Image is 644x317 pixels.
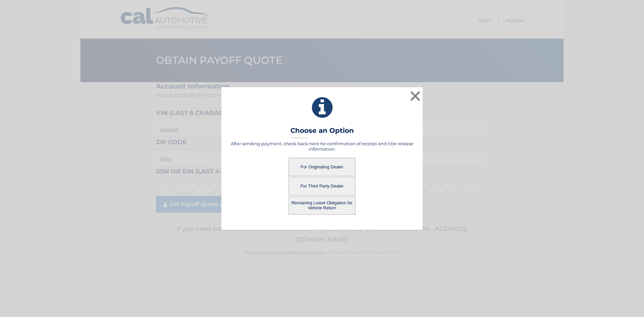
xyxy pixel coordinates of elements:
[230,141,414,152] h5: After sending payment, check back here for confirmation of receipt and title release information.
[288,158,356,176] button: For Originating Dealer
[290,126,354,138] h3: Choose an Option
[288,196,356,215] button: Remaining Lease Obligation for Vehicle Return
[409,89,422,103] button: ×
[288,177,356,195] button: For Third Party Dealer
